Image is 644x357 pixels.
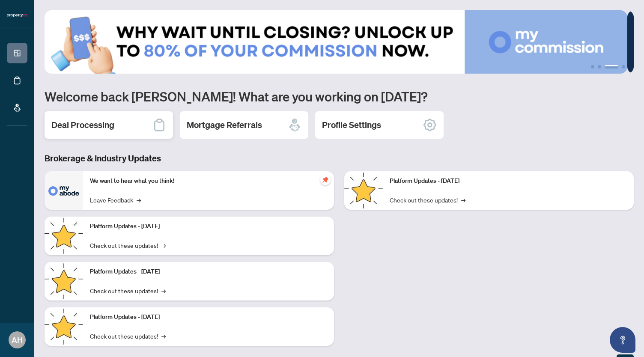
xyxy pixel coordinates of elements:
img: Platform Updates - September 16, 2025 [45,217,83,255]
span: → [161,286,166,295]
img: Platform Updates - June 23, 2025 [344,171,383,210]
button: 1 [591,65,594,68]
button: 2 [598,65,601,68]
a: Check out these updates!→ [90,241,166,250]
h1: Welcome back [PERSON_NAME]! What are you working on [DATE]? [45,88,634,104]
h3: Brokerage & Industry Updates [45,152,634,164]
img: Slide 2 [45,10,627,74]
button: 3 [605,65,618,68]
img: logo [7,13,27,18]
a: Check out these updates!→ [90,286,166,295]
p: Platform Updates - [DATE] [90,222,327,231]
h2: Mortgage Referrals [187,119,262,131]
h2: Profile Settings [322,119,381,131]
span: → [137,195,141,205]
span: → [161,331,166,341]
p: Platform Updates - [DATE] [90,312,327,322]
span: AH [12,334,23,346]
button: Open asap [610,327,635,353]
button: 4 [622,65,625,68]
img: We want to hear what you think! [45,171,83,210]
p: Platform Updates - [DATE] [390,176,627,186]
p: Platform Updates - [DATE] [90,267,327,277]
img: Platform Updates - July 21, 2025 [45,262,83,300]
span: pushpin [320,175,331,185]
p: We want to hear what you think! [90,176,327,186]
span: → [161,241,166,250]
img: Platform Updates - July 8, 2025 [45,307,83,346]
h2: Deal Processing [51,119,114,131]
a: Check out these updates!→ [390,195,465,205]
span: → [461,195,465,205]
a: Leave Feedback→ [90,195,141,205]
a: Check out these updates!→ [90,331,166,341]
